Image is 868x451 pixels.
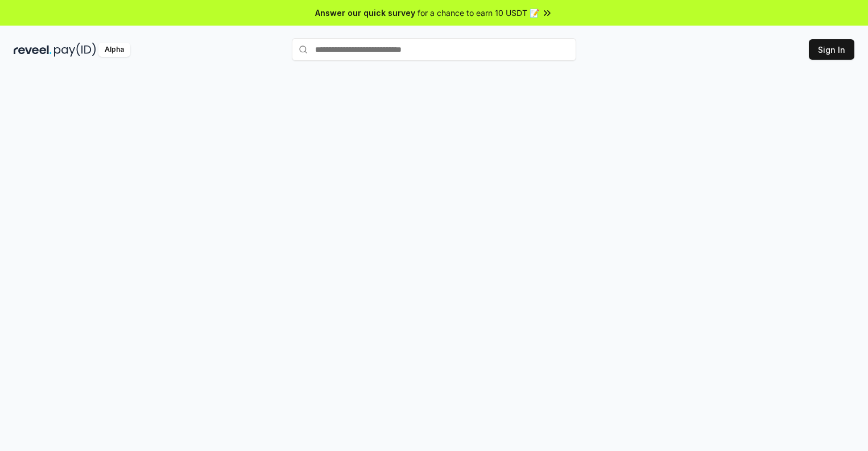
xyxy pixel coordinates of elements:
[98,43,130,57] div: Alpha
[809,39,854,60] button: Sign In
[315,7,415,19] span: Answer our quick survey
[54,43,96,57] img: pay_id
[14,43,52,57] img: reveel_dark
[418,7,539,19] span: for a chance to earn 10 USDT 📝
